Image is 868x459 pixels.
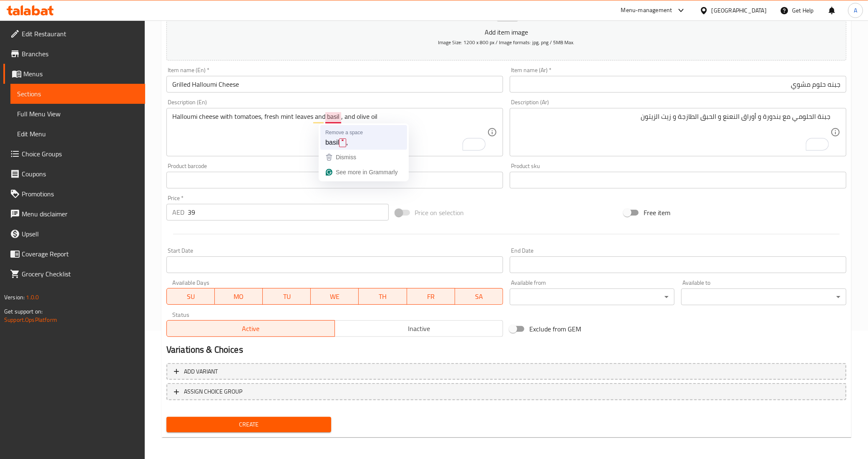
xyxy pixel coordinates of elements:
div: Menu-management [621,5,672,15]
div: ​ [681,288,846,305]
button: ASSIGN CHOICE GROUP [166,383,846,400]
span: Active [170,323,332,335]
span: Inactive [338,323,500,335]
span: Exclude from GEM [529,324,581,334]
button: Active [166,320,335,337]
button: MO [215,288,263,305]
span: Add variant [184,366,218,377]
div: [GEOGRAPHIC_DATA] [712,6,767,15]
input: Please enter product barcode [166,172,503,188]
span: SU [170,291,211,303]
span: Get support on: [4,306,43,317]
span: Coupons [22,169,138,179]
span: SA [458,291,500,303]
span: MO [218,291,259,303]
input: Please enter product sku [510,172,846,188]
span: Create [173,419,325,430]
textarea: To enrich screen reader interactions, please activate Accessibility in Grammarly extension settings [172,113,487,152]
span: Free item [644,208,670,218]
a: Grocery Checklist [3,264,145,284]
span: Edit Menu [17,129,138,139]
span: Price on selection [415,208,464,218]
span: Image Size: 1200 x 800 px / Image formats: jpg, png / 5MB Max. [438,38,574,47]
span: Upsell [22,229,138,239]
a: Menu disclaimer [3,204,145,224]
span: Choice Groups [22,149,138,159]
span: Full Menu View [17,109,138,119]
a: Coverage Report [3,244,145,264]
a: Full Menu View [10,104,145,124]
span: Edit Restaurant [22,29,138,39]
button: Inactive [335,320,503,337]
span: Promotions [22,189,138,199]
button: SA [455,288,503,305]
a: Sections [10,84,145,104]
span: Grocery Checklist [22,269,138,279]
a: Upsell [3,224,145,244]
span: FR [410,291,452,303]
button: SU [166,288,215,305]
input: Enter name Ar [510,76,846,93]
p: Add item image [179,27,833,37]
a: Coupons [3,164,145,184]
button: TU [263,288,311,305]
h2: Variations & Choices [166,344,846,356]
textarea: To enrich screen reader interactions, please activate Accessibility in Grammarly extension settings [516,113,830,152]
span: Coverage Report [22,249,138,259]
span: A [854,6,857,15]
input: Please enter price [188,204,389,221]
a: Choice Groups [3,144,145,164]
span: 1.0.0 [26,292,39,303]
a: Promotions [3,184,145,204]
button: WE [311,288,359,305]
span: Branches [22,49,138,59]
input: Enter name En [166,76,503,93]
a: Edit Menu [10,124,145,144]
span: ASSIGN CHOICE GROUP [184,386,242,397]
span: Menu disclaimer [22,209,138,219]
span: TH [362,291,403,303]
span: TU [266,291,307,303]
span: Sections [17,89,138,99]
a: Support.OpsPlatform [4,314,57,325]
span: Menus [23,69,138,79]
a: Menus [3,64,145,84]
button: TH [359,288,407,305]
button: Add variant [166,363,846,380]
div: ​ [510,288,675,305]
button: Create [166,417,332,432]
span: WE [314,291,355,303]
a: Edit Restaurant [3,24,145,44]
a: Branches [3,44,145,64]
button: FR [407,288,455,305]
span: Version: [4,292,25,303]
p: AED [172,207,184,217]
